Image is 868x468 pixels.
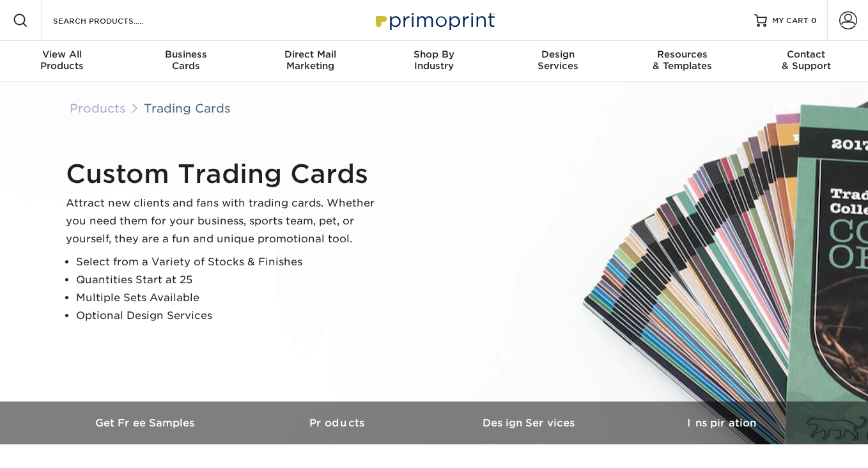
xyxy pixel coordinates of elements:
[66,194,385,248] p: Attract new clients and fans with trading cards. Whether you need them for your business, sports ...
[248,49,372,60] span: Direct Mail
[242,402,434,444] a: Products
[496,41,620,82] a: DesignServices
[372,49,496,60] span: Shop By
[76,289,385,307] li: Multiple Sets Available
[124,49,248,72] div: Cards
[76,253,385,271] li: Select from a Variety of Stocks & Finishes
[248,41,372,82] a: Direct MailMarketing
[496,49,620,72] div: Services
[434,417,626,429] h3: Design Services
[620,49,744,72] div: & Templates
[626,402,818,444] a: Inspiration
[242,417,434,429] h3: Products
[620,41,744,82] a: Resources& Templates
[496,49,620,60] span: Design
[144,101,231,115] a: Trading Cards
[620,49,744,60] span: Resources
[744,49,868,60] span: Contact
[124,49,248,60] span: Business
[434,402,626,444] a: Design Services
[744,49,868,72] div: & Support
[124,41,248,82] a: BusinessCards
[626,417,818,429] h3: Inspiration
[744,41,868,82] a: Contact& Support
[772,15,809,26] span: MY CART
[66,159,385,189] h1: Custom Trading Cards
[76,307,385,325] li: Optional Design Services
[70,101,126,115] a: Products
[370,6,498,34] img: Primoprint
[52,13,176,28] input: SEARCH PRODUCTS.....
[372,49,496,72] div: Industry
[811,16,817,25] span: 0
[50,417,242,429] h3: Get Free Samples
[50,402,242,444] a: Get Free Samples
[76,271,385,289] li: Quantities Start at 25
[248,49,372,72] div: Marketing
[372,41,496,82] a: Shop ByIndustry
